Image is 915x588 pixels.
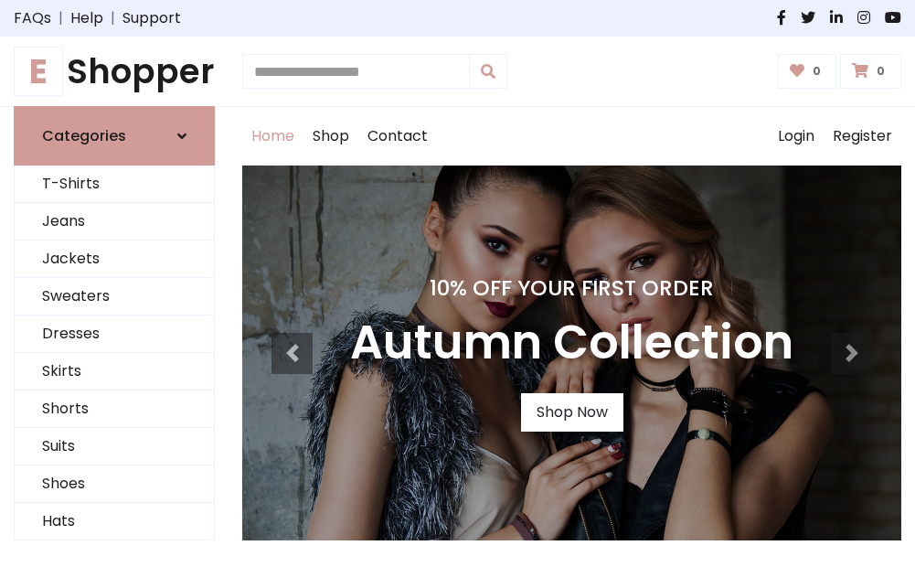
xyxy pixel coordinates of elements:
[14,51,215,91] a: EShopper
[14,47,63,96] span: E
[14,7,51,29] a: FAQs
[15,465,214,503] a: Shoes
[769,107,824,166] a: Login
[70,7,103,29] a: Help
[303,107,358,166] a: Shop
[15,315,214,353] a: Dresses
[15,390,214,428] a: Shorts
[350,275,793,301] h4: 10% Off Your First Order
[15,428,214,465] a: Suits
[808,63,825,80] span: 0
[51,7,70,29] span: |
[14,51,215,91] h1: Shopper
[872,63,889,80] span: 0
[15,278,214,315] a: Sweaters
[122,7,181,29] a: Support
[358,107,437,166] a: Contact
[103,7,122,29] span: |
[42,127,126,144] h6: Categories
[15,503,214,540] a: Hats
[15,203,214,241] a: Jeans
[824,107,901,166] a: Register
[840,54,901,89] a: 0
[15,166,214,203] a: T-Shirts
[14,106,215,166] a: Categories
[15,353,214,390] a: Skirts
[778,54,837,89] a: 0
[15,241,214,278] a: Jackets
[350,315,793,371] h3: Autumn Collection
[521,393,623,432] a: Shop Now
[242,107,303,166] a: Home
